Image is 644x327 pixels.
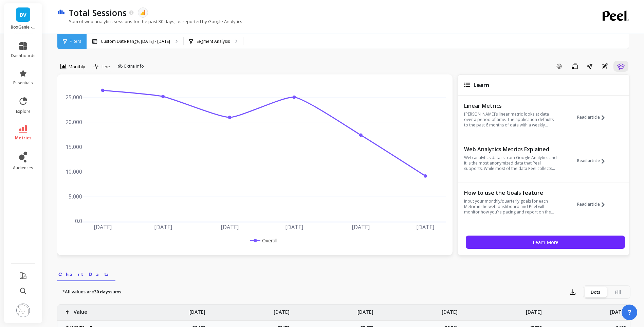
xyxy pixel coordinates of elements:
img: api.google_analytics_4.svg [140,10,146,16]
p: BoxGenie - vanguard-packaging.myshopify.com [11,24,36,30]
nav: Tabs [57,265,630,281]
p: [DATE] [526,305,542,315]
img: profile picture [16,304,30,317]
img: header icon [57,10,65,16]
p: Linear Metrics [464,102,557,109]
p: [DATE] [189,305,205,315]
p: Web analytics data is from Google Analytics and it is the most anonymized data that Peel supports... [464,155,557,171]
span: Chart Data [58,271,114,278]
span: BV [20,11,26,19]
p: *All values are sums. [62,289,122,295]
span: ? [627,308,631,317]
p: How to use the Goals feature [464,189,557,196]
span: dashboards [11,53,36,58]
div: Dots [584,287,607,297]
button: Read article [577,102,610,133]
span: Extra Info [124,63,144,70]
p: [DATE] [442,305,458,315]
span: metrics [15,135,32,141]
span: essentials [13,80,33,86]
span: audiences [13,165,33,171]
p: Total Sessions [69,7,127,18]
p: [DATE] [274,305,290,315]
span: Line [102,64,110,70]
button: Read article [577,145,610,176]
span: Learn [474,81,489,89]
p: Web Analytics Metrics Explained [464,146,557,153]
span: Monthly [69,64,85,70]
p: [PERSON_NAME]’s linear metric looks at data over a period of time. The application defaults to th... [464,111,557,128]
p: [DATE] [357,305,373,315]
p: Input your monthly/quarterly goals for each Metric in the web dashboard and Peel will monitor how... [464,199,557,215]
p: [DATE] [610,305,626,315]
p: Custom Date Range, [DATE] - [DATE] [101,39,170,44]
p: Segment Analysis [197,39,230,44]
span: Read article [577,202,600,207]
span: Read article [577,158,600,163]
button: ? [622,305,637,320]
p: Value [74,305,87,315]
span: Filters [70,39,81,44]
span: Learn More [533,239,558,245]
span: explore [16,109,31,114]
p: Sum of web analytics sessions for the past 30 days, as reported by Google Analytics [57,18,242,24]
button: Read article [577,189,610,220]
div: Fill [607,287,629,297]
span: Read article [577,115,600,120]
button: Learn More [466,236,625,249]
strong: 30 days [94,289,110,295]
